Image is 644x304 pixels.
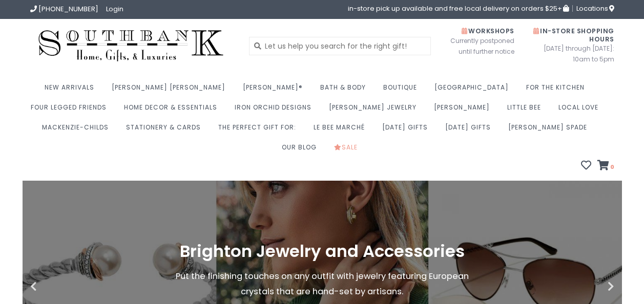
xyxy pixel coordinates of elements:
a: [PERSON_NAME] [434,100,495,120]
a: Locations [572,5,614,12]
a: The perfect gift for: [218,120,301,140]
span: Currently postponed until further notice [438,35,514,57]
a: [DATE] Gifts [382,120,433,140]
input: Let us help you search for the right gift! [249,37,431,55]
a: Iron Orchid Designs [235,100,317,120]
a: Little Bee [507,100,546,120]
button: Previous [30,281,81,292]
img: Southbank Gift Company -- Home, Gifts, and Luxuries [30,27,232,65]
a: 0 [597,161,614,171]
span: in-store pick up available and free local delivery on orders $25+ [348,5,569,12]
a: Home Decor & Essentials [124,100,222,120]
a: Le Bee Marché [314,120,370,140]
a: For the Kitchen [526,80,590,100]
a: Boutique [383,80,422,100]
a: [PERSON_NAME] Jewelry [329,100,422,120]
a: Four Legged Friends [31,100,112,120]
a: Local Love [558,100,604,120]
a: MacKenzie-Childs [42,120,114,140]
span: Put the finishing touches on any outfit with jewelry featuring European crystals that are hand-se... [176,271,469,298]
span: In-Store Shopping Hours [533,27,614,44]
a: [DATE] Gifts [445,120,496,140]
a: Sale [334,140,363,160]
a: [PERSON_NAME] Spade [508,120,592,140]
span: 0 [609,163,614,171]
a: Login [106,4,123,14]
span: Locations [576,4,614,13]
a: New Arrivals [45,80,99,100]
a: [PERSON_NAME] [PERSON_NAME] [112,80,231,100]
a: [PERSON_NAME]® [243,80,308,100]
a: Stationery & Cards [126,120,206,140]
a: Our Blog [282,140,322,160]
span: [PHONE_NUMBER] [38,4,98,14]
a: Bath & Body [320,80,371,100]
span: [DATE] through [DATE]: 10am to 5pm [530,43,614,64]
h1: Brighton Jewelry and Accessories [164,243,480,261]
button: Next [563,281,614,292]
a: [PHONE_NUMBER] [30,4,98,14]
a: [GEOGRAPHIC_DATA] [434,80,514,100]
span: Workshops [462,27,514,35]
